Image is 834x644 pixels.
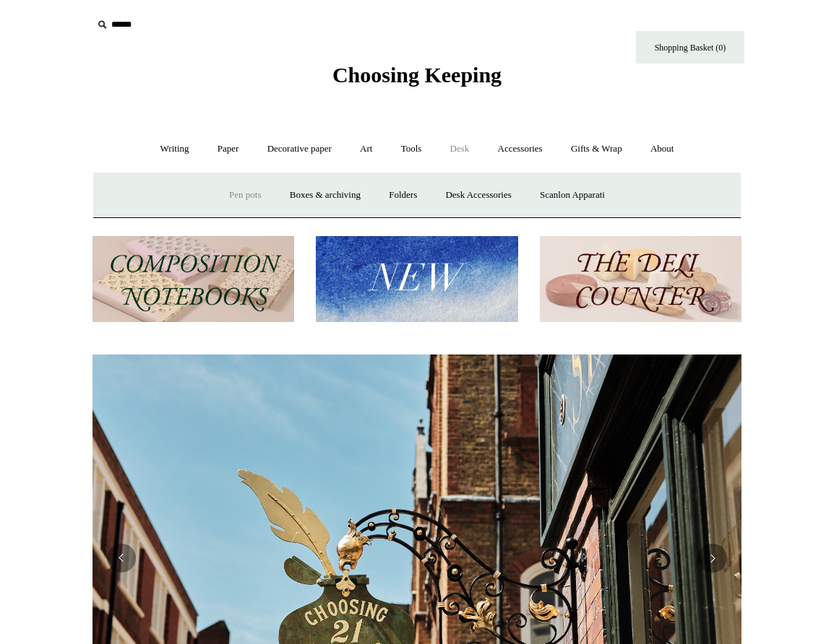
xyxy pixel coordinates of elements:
img: New.jpg__PID:f73bdf93-380a-4a35-bcfe-7823039498e1 [316,236,517,322]
button: Next [698,544,727,573]
a: Writing [147,130,202,168]
a: Desk Accessories [432,176,524,214]
a: Boxes & archiving [277,176,374,214]
a: Decorative paper [254,130,345,168]
a: Gifts & Wrap [558,130,635,168]
img: The Deli Counter [540,236,741,322]
button: Previous [107,544,136,573]
a: Folders [376,176,430,214]
a: Scanlon Apparati [527,176,618,214]
a: Accessories [485,130,556,168]
a: Desk [437,130,483,168]
a: Art [347,130,385,168]
img: 202302 Composition ledgers.jpg__PID:69722ee6-fa44-49dd-a067-31375e5d54ec [93,236,294,322]
a: Paper [205,130,252,168]
a: About [637,130,687,168]
a: Shopping Basket (0) [636,31,744,64]
a: Tools [388,130,435,168]
a: Pen pots [216,176,274,214]
span: Choosing Keeping [332,63,502,87]
a: Choosing Keeping [332,74,502,84]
